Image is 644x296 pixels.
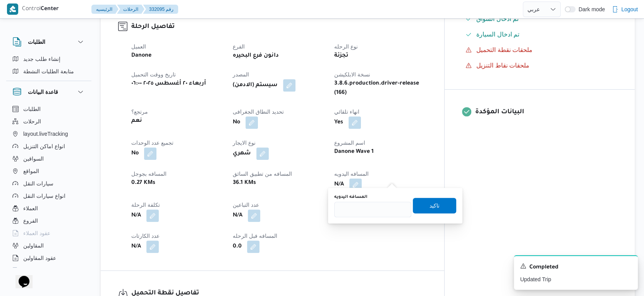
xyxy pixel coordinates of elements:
[131,149,139,158] b: No
[23,67,74,76] span: متابعة الطلبات النشطة
[476,62,529,69] span: ملحقات نقاط التنزيل
[9,202,88,215] button: العملاء
[476,30,519,39] span: تم ادخال السيارة
[334,79,425,98] b: 3.8.6.production.driver-release (166)
[9,115,88,128] button: الرحلات
[131,71,176,78] span: تاريخ ووقت التحميل
[23,216,38,225] span: الفروع
[334,71,370,78] span: نسخة الابلكيشن
[23,104,41,114] span: الطلبات
[233,171,292,177] span: المسافه من تطبيق السائق
[609,2,641,17] button: Logout
[131,22,427,32] h3: تفاصيل الرحلة
[9,140,88,152] button: انواع اماكن التنزيل
[334,43,358,50] span: نوع الرحله
[233,43,245,50] span: الفرع
[529,263,558,272] span: Completed
[131,116,142,126] b: نعم
[23,241,44,250] span: المقاولين
[131,43,146,50] span: العميل
[12,87,85,97] button: قاعدة البيانات
[131,140,173,146] span: تجميع عدد الوحدات
[131,211,141,220] b: N/A
[233,178,256,188] b: 36.1 KMs
[9,252,88,264] button: عقود المقاولين
[28,37,45,47] h3: الطلبات
[462,13,617,25] button: تم ادخال السواق
[476,61,529,70] span: ملحقات نقاط التنزيل
[131,178,155,188] b: 0.27 KMs
[91,5,118,14] button: الرئيسيه
[23,129,68,138] span: layout.liveTracking
[233,71,249,78] span: المصدر
[23,154,44,163] span: السواقين
[117,5,144,14] button: الرحلات
[233,149,251,158] b: شهري
[23,179,53,188] span: سيارات النقل
[233,109,284,115] span: تحديد النطاق الجغرافى
[462,28,617,41] button: تم ادخال السيارة
[131,242,141,251] b: N/A
[462,44,617,56] button: ملحقات نقطة التحميل
[23,166,39,176] span: المواقع
[475,107,617,118] h3: البيانات المؤكدة
[6,53,91,81] div: الطلبات
[12,37,85,47] button: الطلبات
[23,228,50,238] span: عقود العملاء
[23,204,38,213] span: العملاء
[131,202,160,208] span: تكلفة الرحلة
[334,194,368,200] label: المسافه اليدويه
[233,202,259,208] span: عدد التباعين
[9,264,88,277] button: اجهزة التليفون
[9,128,88,140] button: layout.liveTracking
[7,3,18,15] img: X8yXhbKr1z7QwAAAABJRU5ErkJggg==
[233,211,242,220] b: N/A
[9,190,88,202] button: انواع سيارات النقل
[9,215,88,227] button: الفروع
[9,65,88,78] button: متابعة الطلبات النشطة
[334,147,374,157] b: Danone Wave 1
[233,118,240,127] b: No
[334,140,365,146] span: اسم المشروع
[9,239,88,252] button: المقاولين
[413,198,456,213] button: تاكيد
[23,266,55,275] span: اجهزة التليفون
[28,87,58,97] h3: قاعدة البيانات
[131,233,160,239] span: عدد الكارتات
[6,103,91,271] div: قاعدة البيانات
[334,118,343,127] b: Yes
[131,79,206,88] b: أربعاء ٢٠ أغسطس ٢٠٢٥ ٠٦:٠٠
[23,253,56,263] span: عقود المقاولين
[41,6,59,12] b: Center
[233,51,279,61] b: دانون فرع البحيره
[131,171,167,177] span: المسافه بجوجل
[9,177,88,190] button: سيارات النقل
[233,140,256,146] span: نوع الايجار
[233,242,242,251] b: 0.0
[131,51,151,61] b: Danone
[575,6,605,12] span: Dark mode
[476,47,532,53] span: ملحقات نقطة التحميل
[143,5,178,14] button: 332095 رقم
[476,31,519,38] span: تم ادخال السيارة
[9,53,88,65] button: إنشاء طلب جديد
[131,109,148,115] span: مرتجع؟
[23,117,41,126] span: الرحلات
[462,59,617,72] button: ملحقات نقاط التنزيل
[9,227,88,239] button: عقود العملاء
[23,191,65,201] span: انواع سيارات النقل
[334,180,344,189] b: N/A
[476,14,519,24] span: تم ادخال السواق
[476,45,532,55] span: ملحقات نقطة التحميل
[334,51,349,61] b: تجزئة
[9,152,88,165] button: السواقين
[334,171,369,177] span: المسافه اليدويه
[233,233,277,239] span: المسافه فبل الرحله
[23,54,60,64] span: إنشاء طلب جديد
[429,201,440,210] span: تاكيد
[233,81,278,90] b: (سيستم (الادمن
[9,103,88,115] button: الطلبات
[520,262,632,272] div: Notification
[23,142,65,151] span: انواع اماكن التنزيل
